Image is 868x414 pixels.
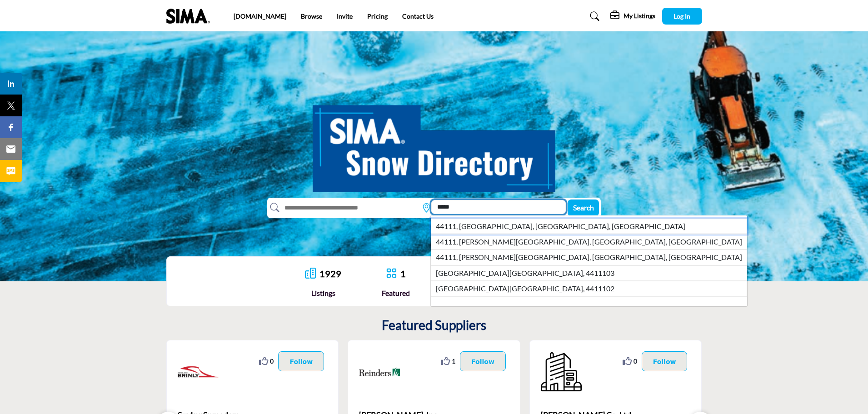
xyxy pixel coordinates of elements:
[673,12,690,20] span: Log In
[624,12,655,20] h5: My Listings
[400,268,406,279] a: 1
[313,95,555,192] img: SIMA Snow Directory
[634,356,637,366] span: 0
[305,288,341,299] div: Listings
[431,219,747,234] li: 44111, [GEOGRAPHIC_DATA], [GEOGRAPHIC_DATA], [GEOGRAPHIC_DATA]
[234,12,286,20] a: [DOMAIN_NAME]
[471,356,494,366] p: Follow
[610,11,655,22] div: My Listings
[581,9,605,24] a: Search
[431,281,747,296] li: [GEOGRAPHIC_DATA][GEOGRAPHIC_DATA], 4411102
[653,356,676,366] p: Follow
[642,351,688,371] button: Follow
[541,351,582,392] img: Normand Co. Ltd
[568,200,599,216] button: Search
[414,201,419,214] img: Rectangle%203585.svg
[319,268,341,279] a: 1929
[301,12,322,20] a: Browse
[166,9,215,24] img: Site Logo
[359,351,400,392] img: Reinders, Inc.
[382,318,486,333] h2: Featured Suppliers
[382,288,410,299] div: Featured
[270,356,274,366] span: 0
[367,12,388,20] a: Pricing
[278,351,324,371] button: Follow
[431,234,747,249] li: 44111, [PERSON_NAME][GEOGRAPHIC_DATA], [GEOGRAPHIC_DATA], [GEOGRAPHIC_DATA]
[452,356,455,366] span: 1
[178,351,219,392] img: Spyker Spreaders
[573,203,594,212] span: Search
[386,268,397,280] a: Go to Featured
[402,12,434,20] a: Contact Us
[337,12,353,20] a: Invite
[662,8,702,25] button: Log In
[460,351,506,371] button: Follow
[431,249,747,265] li: 44111, [PERSON_NAME][GEOGRAPHIC_DATA], [GEOGRAPHIC_DATA], [GEOGRAPHIC_DATA]
[431,265,747,281] li: [GEOGRAPHIC_DATA][GEOGRAPHIC_DATA], 4411103
[289,356,313,366] p: Follow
